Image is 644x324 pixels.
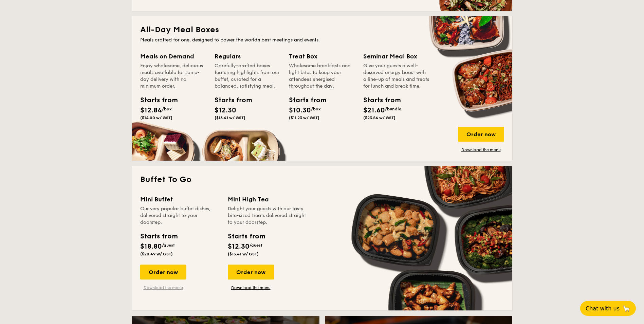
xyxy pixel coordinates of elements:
span: $10.30 [289,106,311,114]
a: Download the menu [140,285,186,290]
span: ($23.54 w/ GST) [363,115,395,120]
span: ($14.00 w/ GST) [140,115,172,120]
span: $12.84 [140,106,162,114]
div: Carefully-crafted boxes featuring highlights from our buffet, curated for a balanced, satisfying ... [215,62,281,90]
span: 🦙 [622,305,630,312]
div: Starts from [228,231,265,241]
span: /bundle [385,107,401,111]
span: ($11.23 w/ GST) [289,115,319,120]
a: Download the menu [228,285,274,290]
div: Meals on Demand [140,52,206,61]
div: Enjoy wholesome, delicious meals available for same-day delivery with no minimum order. [140,62,206,90]
span: /guest [250,243,262,248]
a: Download the menu [458,147,504,152]
div: Order now [140,265,186,280]
span: $12.30 [228,242,250,251]
div: Regulars [215,52,281,61]
span: $18.80 [140,242,162,251]
span: $21.60 [363,106,385,114]
div: Wholesome breakfasts and light bites to keep your attendees energised throughout the day. [289,62,355,90]
div: Starts from [289,95,319,105]
div: Starts from [140,95,171,105]
div: Starts from [140,231,177,241]
div: Give your guests a well-deserved energy boost with a line-up of meals and treats for lunch and br... [363,62,429,90]
span: ($13.41 w/ GST) [215,115,245,120]
h2: All-Day Meal Boxes [140,24,504,35]
div: Starts from [363,95,394,105]
span: Chat with us [586,305,620,312]
span: ($20.49 w/ GST) [140,252,173,256]
div: Our very popular buffet dishes, delivered straight to your doorstep. [140,205,220,226]
div: Mini High Tea [228,195,307,204]
div: Mini Buffet [140,195,220,204]
span: ($13.41 w/ GST) [228,252,259,256]
button: Chat with us🦙 [580,301,636,316]
div: Starts from [215,95,245,105]
span: /box [311,107,321,111]
h2: Buffet To Go [140,174,504,185]
div: Delight your guests with our tasty bite-sized treats delivered straight to your doorstep. [228,205,307,226]
div: Treat Box [289,52,355,61]
div: Meals crafted for one, designed to power the world's best meetings and events. [140,37,504,43]
span: /box [162,107,172,111]
div: Order now [228,265,274,280]
span: /guest [162,243,175,248]
div: Order now [458,127,504,142]
span: $12.30 [215,106,236,114]
div: Seminar Meal Box [363,52,429,61]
